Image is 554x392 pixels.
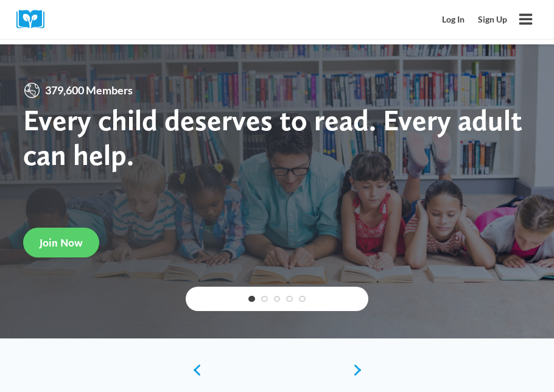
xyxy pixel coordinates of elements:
[274,296,281,303] a: 3
[436,9,514,31] nav: Secondary Mobile Navigation
[514,7,538,31] button: Open menu
[186,358,368,382] div: content slider buttons
[186,363,202,377] a: previous
[436,9,472,31] a: Log In
[23,228,99,257] a: Join Now
[40,236,83,249] span: Join Now
[248,296,255,303] a: 1
[471,9,514,31] a: Sign Up
[41,82,137,99] span: 379,600 Members
[261,296,268,303] a: 2
[286,296,293,303] a: 4
[16,10,53,29] img: Cox Campus
[23,102,522,172] strong: Every child deserves to read. Every adult can help.
[352,363,368,377] a: next
[299,296,306,303] a: 5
